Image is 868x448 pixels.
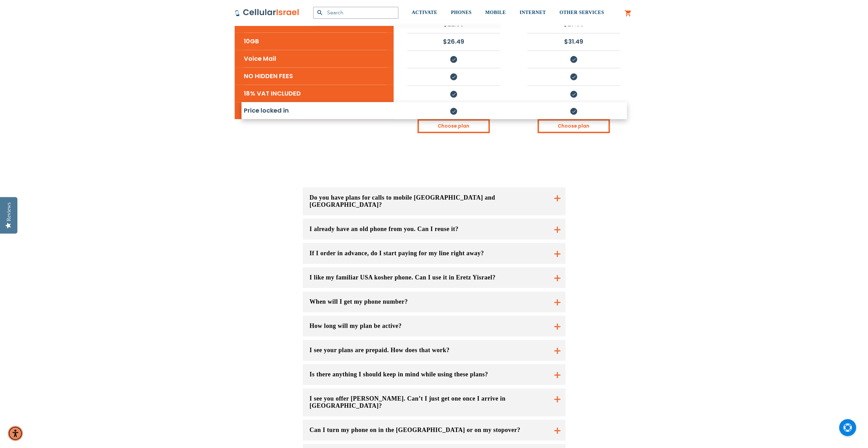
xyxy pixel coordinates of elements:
[244,102,387,119] li: Price locked in
[559,10,604,15] span: OTHER SERVICES
[303,364,565,385] button: Is there anything I should keep in mind while using these plans?
[303,267,565,288] button: I like my familiar USA kosher phone. Can I use it in Eretz Yisrael?
[303,219,565,240] button: I already have an old phone from you. Can I reuse it?
[6,202,12,221] div: Reviews
[244,32,387,50] li: 10GB
[303,340,565,361] button: I see your plans are prepaid. How does that work?
[407,33,500,49] li: $26.49
[244,50,387,67] li: Voice Mail
[303,291,565,312] button: When will I get my phone number?
[485,10,506,15] span: MOBILE
[244,67,387,85] li: NO HIDDEN FEES
[303,388,565,416] button: I see you offer [PERSON_NAME]. Can’t I just get one once I arrive in [GEOGRAPHIC_DATA]?
[303,420,565,440] button: Can I turn my phone on in the [GEOGRAPHIC_DATA] or on my stopover?
[235,9,299,17] img: Cellular Israel Logo
[303,187,565,215] button: Do you have plans for calls to mobile [GEOGRAPHIC_DATA] and [GEOGRAPHIC_DATA]?
[303,316,565,336] button: How long will my plan be active?
[527,33,620,49] li: $31.49
[303,243,565,264] button: If I order in advance, do I start paying for my line right away?
[538,119,610,133] a: Choose plan
[451,10,472,15] span: PHONES
[519,10,546,15] span: INTERNET
[313,7,398,19] input: Search
[412,10,437,15] span: ACTIVATE
[8,426,23,441] div: Accessibility Menu
[244,85,387,102] li: 18% VAT INCLUDED
[417,119,490,133] a: Choose plan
